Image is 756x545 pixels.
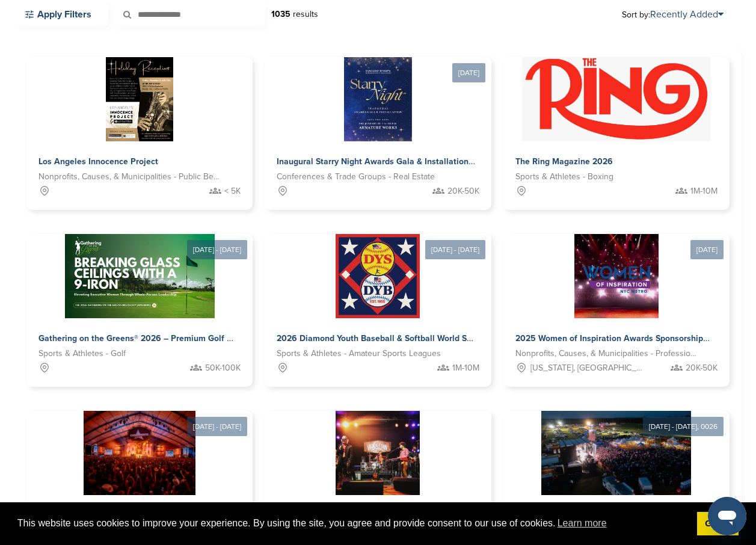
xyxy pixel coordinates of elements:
span: Nonprofits, Causes, & Municipalities - Professional Development [515,347,699,360]
span: Conferences & Trade Groups - Real Estate [277,170,435,183]
a: Sponsorpitch & The Ring Magazine 2026 Sports & Athletes - Boxing 1M-10M [503,57,730,210]
span: Sports & Athletes - Amateur Sports Leagues [277,347,441,360]
span: Sports & Athletes - Boxing [515,170,613,183]
a: [DATE] Sponsorpitch & 2025 Women of Inspiration Awards Sponsorship Nonprofits, Causes, & Municipa... [503,215,730,387]
span: [US_STATE], [GEOGRAPHIC_DATA] [530,362,647,375]
span: This website uses cookies to improve your experience. By using the site, you agree and provide co... [17,514,687,532]
a: Recently Added [650,8,724,20]
span: 20K-50K [686,362,718,375]
iframe: Button to launch messaging window [708,497,746,535]
span: Sports & Athletes - Golf [38,347,126,360]
span: 2026 Diamond Youth Baseball & Softball World Series Sponsorships [277,333,540,343]
img: Sponsorpitch & [336,234,420,318]
span: Nonprofits, Causes, & Municipalities - Public Benefit [38,170,223,183]
a: Apply Filters [14,2,109,27]
div: [DATE] - [DATE] [425,240,485,259]
span: The Ring Magazine 2026 [515,156,613,167]
div: [DATE] - [DATE] [187,240,247,259]
div: [DATE] [690,240,724,259]
span: 50K-100K [205,362,241,375]
span: < 5K [224,185,241,198]
span: 2025 Women of Inspiration Awards Sponsorship [515,333,703,343]
img: Sponsorpitch & [84,411,196,495]
span: Inaugural Starry Night Awards Gala & Installation [277,156,469,167]
span: 1M-10M [690,185,718,198]
img: Sponsorpitch & [344,57,411,141]
div: [DATE] - [DATE] [187,417,247,436]
span: Sort by: [622,10,724,19]
span: Gathering on the Greens® 2026 – Premium Golf & Executive Women Sponsorship Experience [38,333,398,343]
span: 20K-50K [447,185,479,198]
img: Sponsorpitch & [541,411,691,495]
a: [DATE] Sponsorpitch & Inaugural Starry Night Awards Gala & Installation Conferences & Trade Group... [265,38,491,210]
div: [DATE] - [DATE], 0026 [643,417,724,436]
div: [DATE] [452,63,485,82]
img: Sponsorpitch & [65,234,215,318]
img: Sponsorpitch & [336,411,420,495]
strong: 1035 [271,9,290,19]
img: Sponsorpitch & [574,234,659,318]
a: Sponsorpitch & Los Angeles Innocence Project Nonprofits, Causes, & Municipalities - Public Benefi... [26,57,253,210]
a: learn more about cookies [556,514,609,532]
img: Sponsorpitch & [522,57,711,141]
span: 1M-10M [452,362,479,375]
img: Sponsorpitch & [106,57,173,141]
a: [DATE] - [DATE] Sponsorpitch & Gathering on the Greens® 2026 – Premium Golf & Executive Women Spo... [26,215,253,387]
a: dismiss cookie message [697,512,739,536]
span: Los Angeles Innocence Project [38,156,158,167]
a: [DATE] - [DATE] Sponsorpitch & 2026 Diamond Youth Baseball & Softball World Series Sponsorships S... [265,215,491,387]
span: results [293,9,318,19]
